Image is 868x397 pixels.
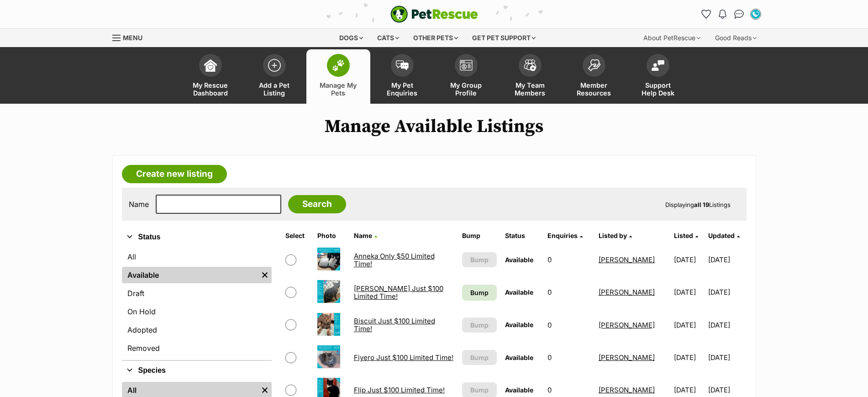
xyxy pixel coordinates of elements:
span: Add a Pet Listing [254,81,295,97]
td: [DATE] [670,309,707,341]
button: Bump [462,252,497,267]
a: [PERSON_NAME] [599,353,655,362]
a: PetRescue [390,5,478,23]
span: Available [505,386,533,394]
a: Member Resources [562,49,626,104]
th: Photo [314,228,349,243]
a: Create new listing [122,165,227,183]
th: Bump [458,228,500,243]
a: Biscuit Just $100 Limited Time! [354,317,435,333]
span: Name [354,232,372,239]
a: Enquiries [547,232,583,239]
span: My Rescue Dashboard [190,81,231,97]
td: [DATE] [708,309,745,341]
span: Listed by [599,232,627,239]
div: Dogs [333,29,369,47]
a: Draft [122,285,272,302]
span: Available [505,354,533,361]
td: [DATE] [670,342,707,373]
a: Updated [708,232,740,239]
a: Flip Just $100 Limited Time! [354,386,445,394]
a: All [122,249,272,265]
button: Status [122,231,272,243]
a: Anneka Only $50 Limited Time! [354,252,435,268]
a: [PERSON_NAME] [599,321,655,329]
span: Displaying Listings [665,201,731,208]
a: Listed [674,232,698,239]
a: Menu [112,29,149,45]
span: Available [505,321,533,328]
img: notifications-46538b983faf8c2785f20acdc204bb7945ddae34d4c08c2a6579f10ce5e182be.svg [719,10,726,19]
a: Remove filter [258,267,272,283]
a: Bump [462,285,497,301]
div: About PetRescue [637,29,707,47]
a: [PERSON_NAME] Just $100 Limited Time! [354,284,443,301]
img: team-members-icon-5396bd8760b3fe7c0b43da4ab00e1e3bb1a5d9ba89233759b79545d2d3fc5d0d.svg [524,59,537,71]
td: 0 [544,244,594,275]
span: Listed [674,232,693,239]
a: [PERSON_NAME] [599,255,655,264]
td: [DATE] [670,276,707,308]
span: Bump [470,288,489,297]
a: [PERSON_NAME] [599,288,655,296]
td: [DATE] [670,244,707,275]
div: Cats [371,29,405,47]
a: Removed [122,340,272,356]
button: My account [748,7,763,21]
span: My Group Profile [446,81,487,97]
img: add-pet-listing-icon-0afa8454b4691262ce3f59096e99ab1cd57d4a30225e0717b998d2c9b9846f56.svg [268,59,281,72]
span: Updated [708,232,735,239]
a: Manage My Pets [306,49,370,104]
td: 0 [544,276,594,308]
span: My Team Members [510,81,551,97]
div: Status [122,247,272,360]
img: group-profile-icon-3fa3cf56718a62981997c0bc7e787c4b2cf8bcc04b72c1350f741eb67cf2f40e.svg [460,60,473,71]
span: Menu [123,34,142,42]
span: Bump [470,353,489,362]
a: My Pet Enquiries [370,49,434,104]
button: Bump [462,318,497,333]
button: Bump [462,350,497,365]
div: Other pets [407,29,464,47]
td: [DATE] [708,276,745,308]
strong: all 19 [694,201,709,208]
a: Adopted [122,322,272,338]
a: Name [354,232,377,239]
a: My Rescue Dashboard [179,49,242,104]
button: Notifications [715,7,730,21]
label: Name [129,200,149,208]
span: Available [505,256,533,264]
a: Favourites [699,7,714,21]
div: Good Reads [709,29,763,47]
td: [DATE] [708,244,745,275]
span: Support Help Desk [637,81,679,97]
th: Select [282,228,313,243]
a: [PERSON_NAME] [599,386,655,394]
ul: Account quick links [699,7,763,21]
img: member-resources-icon-8e73f808a243e03378d46382f2149f9095a855e16c252ad45f914b54edf8863c.svg [588,59,600,71]
img: pet-enquiries-icon-7e3ad2cf08bfb03b45e93fb7055b45f3efa6380592205ae92323e6603595dc1f.svg [396,60,409,70]
input: Search [288,195,346,213]
th: Status [501,228,543,243]
img: logo-e224e6f780fb5917bec1dbf3a21bbac754714ae5b6737aabdf751b685950b380.svg [390,5,478,23]
span: Manage My Pets [318,81,359,97]
span: translation missing: en.admin.listings.index.attributes.enquiries [547,232,578,239]
td: 0 [544,342,594,373]
span: Bump [470,385,489,395]
span: Available [505,288,533,296]
img: help-desk-icon-fdf02630f3aa405de69fd3d07c3f3aa587a6932b1a1747fa1d2bba05be0121f9.svg [652,60,664,71]
td: [DATE] [708,342,745,373]
img: chat-41dd97257d64d25036548639549fe6c8038ab92f7586957e7f3b1b290dea8141.svg [734,10,744,19]
a: Support Help Desk [626,49,690,104]
a: Listed by [599,232,632,239]
button: Species [122,365,272,376]
img: manage-my-pets-icon-02211641906a0b7f246fdf0571729dbe1e7629f14944591b6c1af311fb30b64b.svg [332,59,345,71]
span: Bump [470,320,489,330]
div: Get pet support [466,29,542,47]
td: 0 [544,309,594,341]
a: On Hold [122,303,272,320]
img: dashboard-icon-eb2f2d2d3e046f16d808141f083e7271f6b2e854fb5c12c21221c1fb7104beca.svg [204,59,217,72]
span: Bump [470,255,489,265]
a: My Team Members [498,49,562,104]
a: Conversations [732,7,747,21]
